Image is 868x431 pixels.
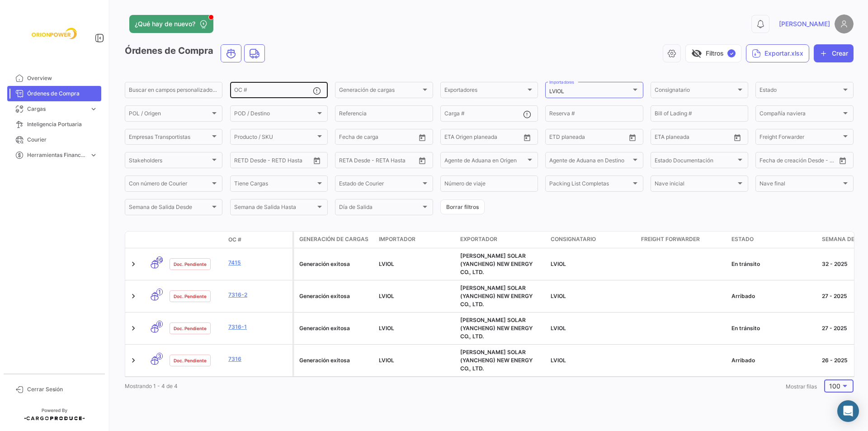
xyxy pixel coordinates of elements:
[759,112,841,118] span: Compañía naviera
[228,291,289,299] a: 7316-2
[7,117,101,132] a: Inteligencia Portuaria
[731,324,815,332] div: En tránsito
[166,236,225,243] datatable-header-cell: Estado Doc.
[299,356,372,365] div: Generación exitosa
[460,252,533,275] span: TRINA SOLAR (YANCHENG) NEW ENERGY CO., LTD.
[27,120,98,128] span: Inteligencia Portuaria
[299,324,372,332] div: Generación exitosa
[379,357,394,364] span: LVIOL
[174,325,207,332] span: Doc. Pendiente
[460,235,497,243] span: Exportador
[257,158,293,165] input: Hasta
[228,323,289,331] a: 7316-1
[339,135,355,142] input: Desde
[655,88,736,95] span: Consignatario
[7,71,101,86] a: Overview
[32,11,77,56] img: f26a05d0-2fea-4301-a0f6-b8409df5d1eb.jpeg
[379,235,415,243] span: Importador
[814,44,854,62] button: Crear
[549,135,566,142] input: Desde
[129,15,213,33] button: ¿Qué hay de nuevo?
[129,205,210,212] span: Semana de Salida Desde
[379,260,394,267] span: LVIOL
[731,131,744,144] button: Open calendar
[228,236,241,244] span: OC #
[27,136,98,144] span: Courier
[299,235,368,243] span: Generación de cargas
[156,289,163,295] span: 1
[174,260,207,268] span: Doc. Pendiente
[829,382,840,390] span: 100
[655,135,671,142] input: Desde
[786,383,817,390] span: Mostrar filas
[549,158,631,165] span: Agente de Aduana en Destino
[362,135,398,142] input: Hasta
[299,292,372,300] div: Generación exitosa
[731,260,815,268] div: En tránsito
[520,131,534,144] button: Open calendar
[135,19,195,28] span: ¿Qué hay de nuevo?
[234,135,316,142] span: Producto / SKU
[444,158,526,165] span: Agente de Aduana en Origen
[27,385,98,393] span: Cerrar Sesión
[339,205,420,212] span: Día de Salida
[27,151,86,159] span: Herramientas Financieras
[375,232,457,248] datatable-header-cell: Importador
[90,105,98,113] span: expand_more
[637,232,728,248] datatable-header-cell: Freight Forwarder
[125,44,268,62] h3: Órdenes de Compra
[685,44,741,62] button: visibility_offFiltros✓
[460,284,533,308] span: TRINA SOLAR (YANCHENG) NEW ENERGY CO., LTD.
[129,324,138,333] a: Expand/Collapse Row
[379,293,394,299] span: LVIOL
[234,182,316,188] span: Tiene Cargas
[299,260,372,268] div: Generación exitosa
[551,357,566,364] span: LVIOL
[27,74,98,82] span: Overview
[759,182,841,188] span: Nave final
[835,14,854,33] img: placeholder-user.png
[27,90,98,98] span: Órdenes de Compra
[746,44,809,62] button: Exportar.xlsx
[759,158,776,165] input: Desde
[234,112,316,118] span: POD / Destino
[174,293,207,300] span: Doc. Pendiente
[626,131,639,144] button: Open calendar
[836,154,849,167] button: Open calendar
[294,232,375,248] datatable-header-cell: Generación de cargas
[641,235,700,243] span: Freight Forwarder
[90,151,98,159] span: expand_more
[691,48,702,59] span: visibility_off
[551,293,566,299] span: LVIOL
[572,135,608,142] input: Hasta
[221,45,241,62] button: Ocean
[156,256,163,263] span: 16
[759,88,841,95] span: Estado
[234,158,250,165] input: Desde
[727,49,736,57] span: ✓
[129,292,138,301] a: Expand/Collapse Row
[339,88,420,95] span: Generación de cargas
[379,325,394,332] span: LVIOL
[129,158,210,165] span: Stakeholders
[444,88,526,95] span: Exportadores
[467,135,503,142] input: Hasta
[440,199,485,214] button: Borrar filtros
[234,205,316,212] span: Semana de Salida Hasta
[731,292,815,300] div: Arribado
[655,158,736,165] span: Estado Documentación
[225,232,292,247] datatable-header-cell: OC #
[460,349,533,372] span: TRINA SOLAR (YANCHENG) NEW ENERGY CO., LTD.
[129,112,210,118] span: POL / Origen
[174,357,207,364] span: Doc. Pendiente
[156,353,163,360] span: 3
[339,182,420,188] span: Estado de Courier
[310,154,324,167] button: Open calendar
[731,235,754,243] span: Estado
[677,135,713,142] input: Hasta
[415,131,429,144] button: Open calendar
[759,135,841,142] span: Freight Forwarder
[415,154,429,167] button: Open calendar
[129,356,138,365] a: Expand/Collapse Row
[7,86,101,101] a: Órdenes de Compra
